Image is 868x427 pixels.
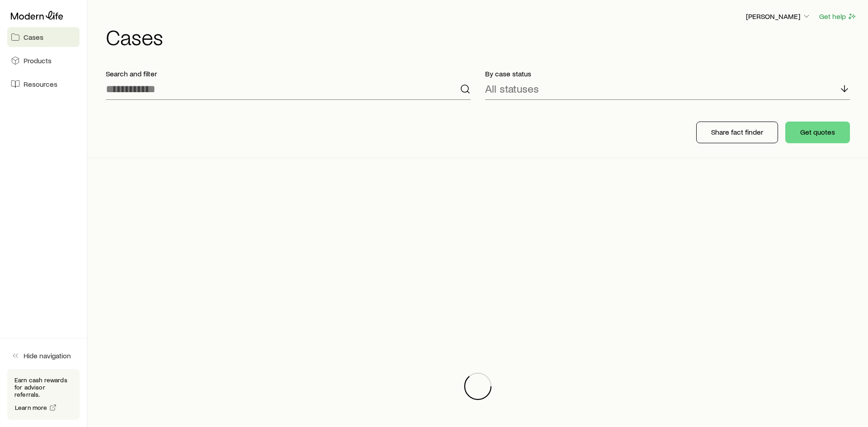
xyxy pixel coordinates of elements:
h1: Cases [106,26,857,47]
a: Cases [7,27,80,47]
div: Earn cash rewards for advisor referrals.Learn more [7,369,80,420]
span: Learn more [15,404,47,411]
a: Products [7,51,80,70]
p: Earn cash rewards for advisor referrals. [14,376,72,398]
span: Resources [24,80,57,89]
a: Resources [7,74,80,94]
p: All statuses [485,82,539,95]
span: Cases [24,33,43,42]
button: Hide navigation [7,346,80,366]
p: [PERSON_NAME] [746,12,811,21]
button: Get help [819,11,857,22]
span: Hide navigation [24,351,71,360]
span: Products [24,56,52,65]
p: Search and filter [106,69,471,78]
button: Get quotes [785,122,850,143]
button: Share fact finder [696,122,778,143]
p: Share fact finder [711,127,763,136]
p: By case status [485,69,850,78]
button: [PERSON_NAME] [745,11,811,22]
